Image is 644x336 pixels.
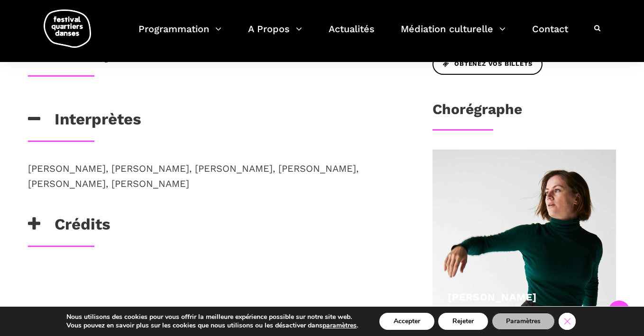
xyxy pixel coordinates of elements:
[138,21,221,49] a: Programmation
[322,321,357,330] button: paramètres
[329,21,375,49] a: Actualités
[379,313,434,330] button: Accepter
[559,313,576,330] button: Close GDPR Cookie Banner
[432,53,543,75] a: Obtenez vos billets
[248,21,302,49] a: A Propos
[28,215,110,239] h3: Crédits
[66,321,358,330] p: Vous pouvez en savoir plus sur les cookies que nous utilisons ou les désactiver dans .
[492,313,555,330] button: Paramètres
[432,101,522,124] h3: Chorégraphe
[28,163,359,189] span: [PERSON_NAME], [PERSON_NAME], [PERSON_NAME], [PERSON_NAME], [PERSON_NAME], [PERSON_NAME]
[438,313,488,330] button: Rejeter
[443,59,532,69] span: Obtenez vos billets
[66,313,358,321] p: Nous utilisons des cookies pour vous offrir la meilleure expérience possible sur notre site web.
[28,110,141,133] h3: Interprètes
[44,9,91,48] img: logo-fqd-med
[532,21,568,49] a: Contact
[401,21,506,49] a: Médiation culturelle
[448,291,537,303] a: [PERSON_NAME]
